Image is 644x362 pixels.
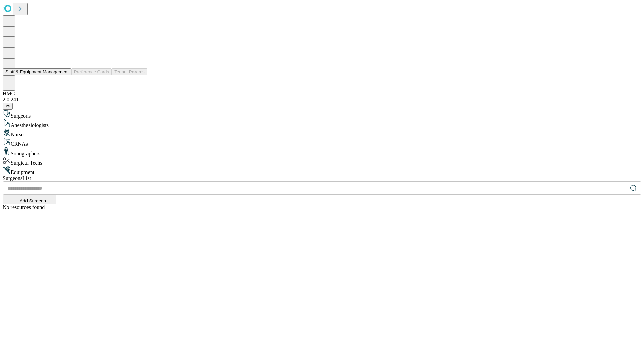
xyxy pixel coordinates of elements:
[3,110,641,119] div: Surgeons
[3,103,13,110] button: @
[3,204,641,210] div: No resources found
[3,147,641,157] div: Sonographers
[3,166,641,175] div: Equipment
[3,90,641,97] div: HMC
[112,68,147,75] button: Tenant Params
[71,68,112,75] button: Preference Cards
[3,119,641,128] div: Anesthesiologists
[3,68,71,75] button: Staff & Equipment Management
[3,128,641,138] div: Nurses
[3,195,56,204] button: Add Surgeon
[3,138,641,147] div: CRNAs
[3,97,641,103] div: 2.0.241
[3,175,641,181] div: Surgeons List
[20,198,46,203] span: Add Surgeon
[5,104,10,109] span: @
[3,157,641,166] div: Surgical Techs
